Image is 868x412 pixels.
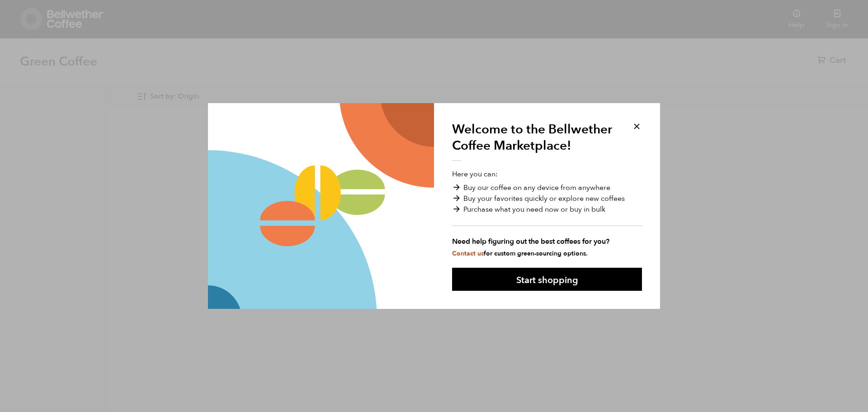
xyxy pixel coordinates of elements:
li: Buy your favorites quickly or explore new coffees [452,193,642,204]
h1: Welcome to the Bellwether Coffee Marketplace! [452,121,619,161]
p: Here you can: [452,169,642,258]
strong: Need help figuring out the best coffees for you? [452,236,642,247]
small: for custom green-sourcing options. [452,249,588,258]
a: Contact us [452,249,484,258]
button: Start shopping [452,268,642,291]
li: Buy our coffee on any device from anywhere [452,182,642,193]
li: Purchase what you need now or buy in bulk [452,204,642,215]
